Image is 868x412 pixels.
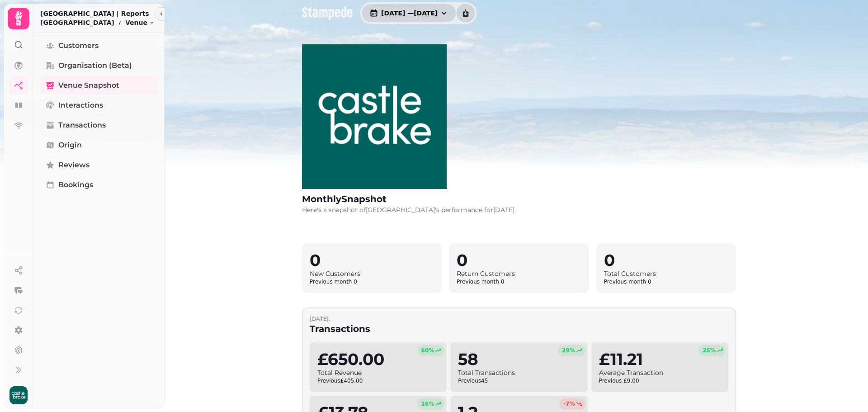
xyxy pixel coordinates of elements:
nav: Tabs [33,33,165,408]
nav: breadcrumb [40,18,155,27]
span: 16 % [421,400,434,407]
span: Venue Snapshot [58,80,119,91]
h2: 0 [457,251,581,269]
p: [DATE] . [310,315,370,322]
a: Organisation (beta) [40,57,157,75]
span: Interactions [58,100,103,111]
p: Here's a snapshot of [GEOGRAPHIC_DATA] 's performance for [DATE] . [302,205,516,214]
span: Origin [58,140,82,151]
h2: £11.21 [599,350,721,368]
span: Reviews [58,160,90,170]
h2: Transactions [310,322,370,335]
span: 29 % [562,347,575,354]
a: Venue Snapshot [40,76,157,95]
span: Organisation (beta) [58,60,132,71]
p: Previous 45 [458,377,580,384]
a: Interactions [40,96,157,114]
h3: Total Customers [604,269,728,278]
span: 60 % [421,347,434,354]
a: Transactions [40,116,157,134]
a: Customers [40,37,157,55]
p: Previous £405.00 [317,377,439,384]
span: 25 % [703,347,716,354]
button: Venue [125,18,155,27]
a: Origin [40,136,157,154]
h2: £650.00 [317,350,439,368]
span: Customers [58,40,99,51]
img: User avatar [9,386,28,404]
h3: Total Revenue [317,368,439,377]
a: Bookings [40,176,157,194]
p: Previous month 0 [604,278,728,285]
p: Previous month 0 [310,278,434,285]
span: Transactions [58,120,106,131]
span: -7 % [563,400,575,407]
a: Reviews [40,156,157,174]
button: [DATE] —[DATE] [362,4,456,22]
p: [GEOGRAPHIC_DATA] [40,18,114,27]
h2: monthly Snapshot [302,193,516,205]
img: aHR0cHM6Ly9maWxlcy5zdGFtcGVkZS5haS8yNjVjYWVkYy00OWM0LTRlZDEtYWRjYy0yYjY0OTdkOTUwMTUvbWVkaWEvMzBiM... [302,44,447,189]
h3: Return Customers [457,269,581,278]
button: download report [457,4,475,22]
span: Bookings [58,180,93,190]
p: Previous month 0 [457,278,581,285]
h3: New Customers [310,269,434,278]
h2: 58 [458,350,580,368]
h2: 0 [604,251,728,269]
p: Previous £9.00 [599,377,721,384]
h2: 0 [310,251,434,269]
button: User avatar [8,386,29,404]
h3: Average Transaction [599,368,721,377]
h3: Total Transactions [458,368,580,377]
h2: [GEOGRAPHIC_DATA] | Reports [40,9,155,18]
span: [DATE] — [DATE] [381,10,438,16]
